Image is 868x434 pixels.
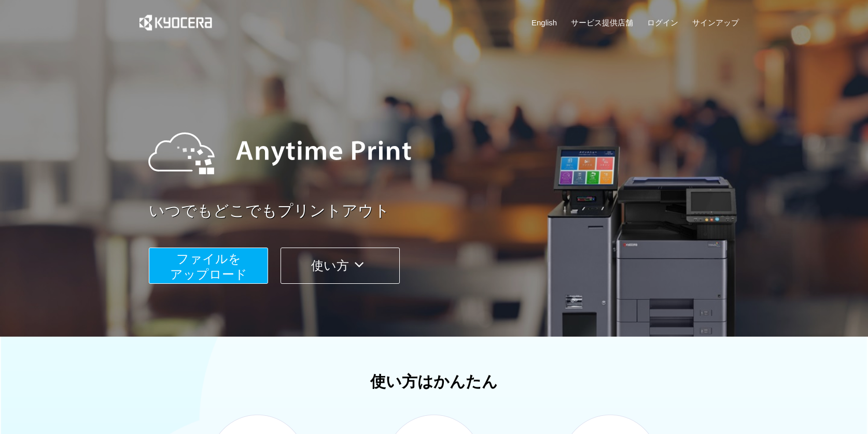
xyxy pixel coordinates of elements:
[531,17,557,28] a: English
[170,252,247,281] span: ファイルを ​​アップロード
[692,17,739,28] a: サインアップ
[647,17,678,28] a: ログイン
[149,200,745,222] a: いつでもどこでもプリントアウト
[571,17,633,28] a: サービス提供店舗
[281,248,400,284] button: 使い方
[149,248,268,284] button: ファイルを​​アップロード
